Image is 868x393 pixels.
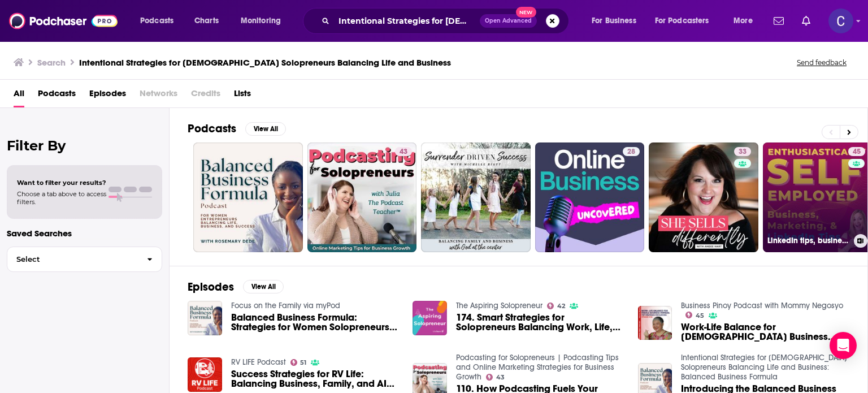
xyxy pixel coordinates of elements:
[828,8,853,33] button: Show profile menu
[314,8,580,34] div: Search podcasts, credits, & more...
[734,147,751,156] a: 33
[496,375,505,380] span: 43
[848,147,865,156] a: 45
[592,13,636,29] span: For Business
[828,8,853,33] img: User Profile
[231,369,400,388] a: Success Strategies for RV Life: Balancing Business, Family, and AI Tools with Joe Fier
[241,13,281,29] span: Monitoring
[231,357,286,367] a: RV LIFE Podcast
[584,12,650,30] button: open menu
[7,256,138,263] span: Select
[535,142,645,252] a: 28
[767,236,849,245] h3: LinkedIn tips, business tips, and marketing tips for coaches, consultants, speakers, authors, sol...
[17,190,106,206] span: Choose a tab above to access filters.
[853,146,861,158] span: 45
[290,359,307,366] a: 51
[830,332,857,359] div: Open Intercom Messenger
[7,137,162,154] h2: Filter By
[797,11,815,31] a: Show notifications dropdown
[485,18,532,24] span: Open Advanced
[557,304,565,309] span: 42
[456,353,619,382] a: Podcasting for Solopreneurs | Podcasting Tips and Online Marketing Strategies for Business Growth
[231,369,400,388] span: Success Strategies for RV Life: Balancing Business, Family, and AI Tools with [PERSON_NAME]
[681,353,847,382] a: Intentional Strategies for Female Solopreneurs Balancing Life and Business: Balanced Business For...
[140,13,173,29] span: Podcasts
[140,84,177,107] span: Networks
[547,303,565,309] a: 42
[9,10,118,32] img: Podchaser - Follow, Share and Rate Podcasts
[516,7,536,18] span: New
[648,12,726,30] button: open menu
[480,14,537,28] button: Open AdvancedNew
[793,58,850,67] button: Send feedback
[7,228,162,239] p: Saved Searches
[231,313,400,332] a: Balanced Business Formula: Strategies for Women Solopreneurs Balancing Life and Business: Overwhe...
[627,146,635,158] span: 28
[188,280,284,294] a: EpisodesView All
[307,142,417,252] a: 43
[486,374,505,381] a: 43
[456,313,624,332] a: 174. Smart Strategies for Solopreneurs Balancing Work, Life, and Sanity - Sound Bite Episode
[14,84,24,107] a: All
[38,84,76,107] a: Podcasts
[685,312,704,318] a: 45
[188,301,222,335] img: Balanced Business Formula: Strategies for Women Solopreneurs Balancing Life and Business: Overwhe...
[188,122,236,136] h2: Podcasts
[400,146,407,158] span: 43
[245,122,286,136] button: View All
[37,57,66,68] h3: Search
[681,322,849,342] a: Work-Life Balance for Female Business Owners: Top Strategies for Success
[655,13,709,29] span: For Podcasters
[243,280,284,293] button: View All
[188,122,286,136] a: PodcastsView All
[681,301,843,310] a: Business Pinoy Podcast with Mommy Negosyo
[769,11,788,31] a: Show notifications dropdown
[188,280,234,294] h2: Episodes
[17,179,106,187] span: Want to filter your results?
[233,12,296,30] button: open menu
[638,306,672,340] img: Work-Life Balance for Female Business Owners: Top Strategies for Success
[191,84,220,107] span: Credits
[300,360,306,365] span: 51
[726,12,767,30] button: open menu
[234,84,251,107] a: Lists
[456,301,542,310] a: The Aspiring Solopreneur
[623,147,640,156] a: 28
[734,13,753,29] span: More
[681,322,849,342] span: Work-Life Balance for [DEMOGRAPHIC_DATA] Business Owners: Top Strategies for Success
[231,301,340,310] a: Focus on the Family via myPod
[188,357,222,392] img: Success Strategies for RV Life: Balancing Business, Family, and AI Tools with Joe Fier
[649,142,758,252] a: 33
[132,12,188,30] button: open menu
[79,57,451,68] h3: Intentional Strategies for [DEMOGRAPHIC_DATA] Solopreneurs Balancing Life and Business
[739,146,747,158] span: 33
[194,13,219,29] span: Charts
[89,84,126,107] a: Episodes
[395,147,412,156] a: 43
[7,247,162,272] button: Select
[334,12,480,30] input: Search podcasts, credits, & more...
[413,301,447,335] img: 174. Smart Strategies for Solopreneurs Balancing Work, Life, and Sanity - Sound Bite Episode
[828,8,853,33] span: Logged in as publicityxxtina
[187,12,225,30] a: Charts
[696,313,704,318] span: 45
